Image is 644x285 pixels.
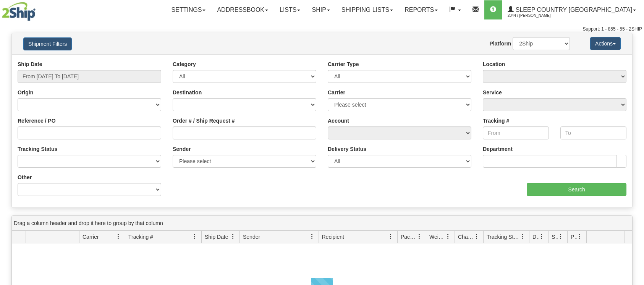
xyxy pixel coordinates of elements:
[243,233,260,241] span: Sender
[429,233,445,241] span: Weight
[188,230,201,243] a: Tracking # filter column settings
[18,145,57,153] label: Tracking Status
[535,230,548,243] a: Delivery Status filter column settings
[18,173,32,181] label: Other
[173,89,202,96] label: Destination
[483,145,513,153] label: Department
[554,230,567,243] a: Shipment Issues filter column settings
[205,233,228,241] span: Ship Date
[442,230,455,243] a: Weight filter column settings
[532,233,539,241] span: Delivery Status
[571,233,577,241] span: Pickup Status
[211,0,274,19] a: Addressbook
[336,0,399,19] a: Shipping lists
[483,126,549,139] input: From
[274,0,306,19] a: Lists
[322,233,344,241] span: Recipient
[83,233,99,241] span: Carrier
[328,145,366,153] label: Delivery Status
[18,117,56,125] label: Reference / PO
[328,89,345,96] label: Carrier
[227,230,239,243] a: Ship Date filter column settings
[18,60,42,68] label: Ship Date
[173,145,191,153] label: Sender
[401,233,417,241] span: Packages
[458,233,474,241] span: Charge
[173,117,235,125] label: Order # / Ship Request #
[328,60,359,68] label: Carrier Type
[483,89,502,96] label: Service
[306,230,319,243] a: Sender filter column settings
[128,233,153,241] span: Tracking #
[23,37,72,50] button: Shipment Filters
[306,0,335,19] a: Ship
[483,60,505,68] label: Location
[626,104,643,181] iframe: chat widget
[328,117,349,125] label: Account
[173,60,196,68] label: Category
[573,230,586,243] a: Pickup Status filter column settings
[487,233,520,241] span: Tracking Status
[165,0,211,19] a: Settings
[483,117,509,125] label: Tracking #
[590,37,621,50] button: Actions
[527,183,626,196] input: Search
[18,89,33,96] label: Origin
[2,26,642,32] div: Support: 1 - 855 - 55 - 2SHIP
[384,230,397,243] a: Recipient filter column settings
[413,230,426,243] a: Packages filter column settings
[470,230,483,243] a: Charge filter column settings
[502,0,642,19] a: Sleep Country [GEOGRAPHIC_DATA] 2044 / [PERSON_NAME]
[508,12,565,19] span: 2044 / [PERSON_NAME]
[12,216,632,231] div: grid grouping header
[399,0,443,19] a: Reports
[112,230,125,243] a: Carrier filter column settings
[514,6,632,13] span: Sleep Country [GEOGRAPHIC_DATA]
[560,126,626,139] input: To
[2,2,36,21] img: logo2044.jpg
[552,233,558,241] span: Shipment Issues
[489,40,511,47] label: Platform
[516,230,529,243] a: Tracking Status filter column settings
